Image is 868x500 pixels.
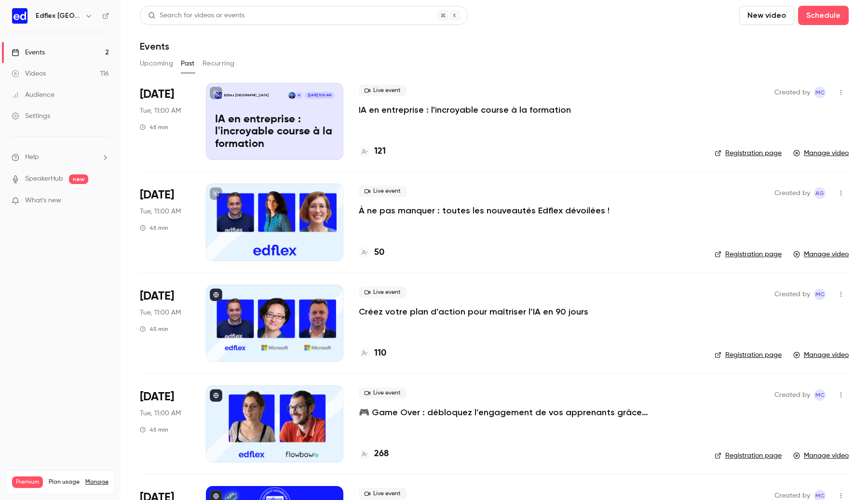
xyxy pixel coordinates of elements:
span: Live event [359,387,407,399]
a: 🎮 Game Over : débloquez l’engagement de vos apprenants grâce à la gamification [359,407,648,418]
span: Anne Sophie Gutierrez [814,187,826,199]
button: Upcoming [140,56,173,71]
span: [DATE] [140,289,174,304]
span: Manon Cousin [814,389,826,401]
span: [DATE] [140,87,174,102]
div: 45 min [140,426,168,434]
h6: Edflex [GEOGRAPHIC_DATA] [36,11,81,21]
a: Registration page [715,250,782,259]
a: Manage video [793,451,849,461]
div: Settings [12,111,50,121]
a: 268 [359,447,389,461]
button: New video [739,6,794,25]
h4: 50 [374,246,384,259]
p: Edflex [GEOGRAPHIC_DATA] [224,93,269,98]
a: Registration page [715,350,782,360]
span: Created by [774,289,810,300]
a: 110 [359,347,386,360]
a: Registration page [715,451,782,461]
h4: 110 [374,347,386,360]
span: MC [815,289,825,300]
span: MC [815,87,825,98]
img: Clément Meslin [288,92,295,99]
span: [DATE] [140,389,174,405]
span: What's new [25,196,61,206]
span: AG [815,187,824,199]
div: M [295,92,303,99]
div: Search for videos or events [148,11,244,21]
button: Past [181,56,195,71]
span: Live event [359,185,407,197]
span: Live event [359,287,407,298]
span: Tue, 11:00 AM [140,408,181,418]
h4: 268 [374,447,389,461]
div: 45 min [140,224,168,232]
span: Live event [359,488,407,500]
span: MC [815,389,825,401]
h4: 121 [374,145,386,158]
span: Manon Cousin [814,289,826,300]
span: Tue, 11:00 AM [140,106,181,116]
a: SpeakerHub [25,174,63,184]
span: Tue, 11:00 AM [140,207,181,216]
a: Manage video [793,350,849,360]
div: 45 min [140,123,168,131]
span: Tue, 11:00 AM [140,308,181,317]
button: Recurring [203,56,235,71]
a: IA en entreprise : l'incroyable course à la formation [359,104,571,116]
span: [DATE] [140,187,174,203]
a: Manage video [793,250,849,259]
a: 50 [359,246,384,259]
span: Created by [774,187,810,199]
span: Created by [774,389,810,401]
h1: Events [140,40,169,52]
span: [DATE] 11:00 AM [305,92,334,99]
div: Videos [12,69,46,79]
li: help-dropdown-opener [12,152,109,162]
span: Manon Cousin [814,87,826,98]
p: IA en entreprise : l'incroyable course à la formation [215,114,334,151]
div: Events [12,48,45,57]
div: Jun 24 Tue, 11:00 AM (Europe/Berlin) [140,83,190,160]
a: IA en entreprise : l'incroyable course à la formationEdflex [GEOGRAPHIC_DATA]MClément Meslin[DATE... [206,83,343,160]
div: 45 min [140,325,168,333]
a: Créez votre plan d’action pour maîtriser l’IA en 90 jours [359,306,588,317]
a: Manage [85,478,108,486]
a: Manage video [793,148,849,158]
span: new [69,174,88,184]
span: Premium [12,476,43,488]
div: May 20 Tue, 11:00 AM (Europe/Paris) [140,184,190,261]
a: À ne pas manquer : toutes les nouveautés Edflex dévoilées ! [359,205,610,216]
button: Schedule [798,6,849,25]
img: Edflex France [12,8,27,24]
div: Apr 29 Tue, 11:00 AM (Europe/Berlin) [140,285,190,362]
a: Registration page [715,148,782,158]
span: Live event [359,85,407,96]
a: 121 [359,145,386,158]
span: Created by [774,87,810,98]
div: Audience [12,90,54,100]
span: Plan usage [49,478,80,486]
div: Mar 25 Tue, 11:00 AM (Europe/Berlin) [140,385,190,462]
span: Help [25,152,39,162]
